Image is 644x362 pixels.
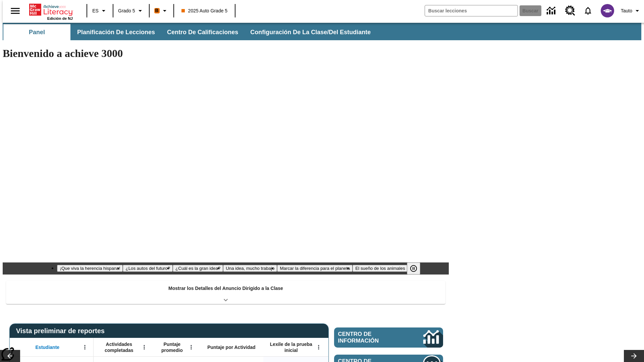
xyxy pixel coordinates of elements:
[186,342,196,352] button: Abrir menú
[155,6,159,15] span: B
[139,342,149,352] button: Abrir menú
[57,265,123,272] button: Diapositiva 1 ¡Que viva la herencia hispana!
[561,2,579,20] a: Centro de recursos, Se abrirá en una pestaña nueva.
[3,24,70,40] button: Panel
[16,327,108,335] span: Vista preliminar de reportes
[97,341,141,353] span: Actividades completadas
[156,341,188,353] span: Puntaje promedio
[29,3,73,16] a: Portada
[181,7,228,14] span: 2025 Auto Grade 5
[618,5,644,17] button: Perfil/Configuración
[3,24,377,40] div: Subbarra de navegación
[3,47,449,60] h1: Bienvenido a achieve 3000
[597,2,618,19] button: Escoja un nuevo avatar
[334,327,443,348] a: Centro de información
[118,7,135,14] span: Grado 5
[407,262,420,275] button: Pausar
[80,342,90,352] button: Abrir menú
[72,24,160,40] button: Planificación de lecciones
[89,5,111,17] button: Lenguaje: ES, Selecciona un idioma
[173,265,223,272] button: Diapositiva 3 ¿Cuál es la gran idea?
[6,281,445,304] div: Mostrar los Detalles del Anuncio Dirigido a la Clase
[123,265,173,272] button: Diapositiva 2 ¿Los autos del futuro?
[36,344,60,350] span: Estudiante
[579,2,597,19] a: Notificaciones
[314,342,324,352] button: Abrir menú
[162,24,244,40] button: Centro de calificaciones
[207,344,255,350] span: Puntaje por Actividad
[92,7,99,14] span: ES
[543,2,561,20] a: Centro de información
[407,262,427,275] div: Pausar
[267,341,316,353] span: Lexile de la prueba inicial
[425,5,518,16] input: Buscar campo
[277,265,353,272] button: Diapositiva 5 Marcar la diferencia para el planeta
[168,285,283,292] p: Mostrar los Detalles del Anuncio Dirigido a la Clase
[115,5,147,17] button: Grado: Grado 5, Elige un grado
[47,16,73,20] span: Edición de NJ
[223,265,277,272] button: Diapositiva 4 Una idea, mucho trabajo
[338,331,401,344] span: Centro de información
[5,1,25,21] button: Abrir el menú lateral
[624,350,644,362] button: Carrusel de lecciones, seguir
[245,24,376,40] button: Configuración de la clase/del estudiante
[29,2,73,20] div: Portada
[621,7,632,14] span: Tauto
[601,4,614,17] img: avatar image
[353,265,408,272] button: Diapositiva 6 El sueño de los animales
[152,5,171,17] button: Boost El color de la clase es anaranjado. Cambiar el color de la clase.
[3,23,641,40] div: Subbarra de navegación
